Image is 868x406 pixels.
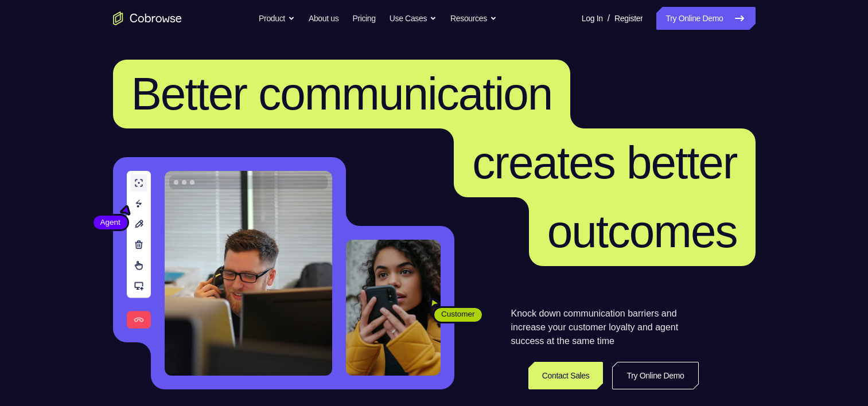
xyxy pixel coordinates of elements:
[656,7,755,30] a: Try Online Demo
[390,7,437,30] button: Use Cases
[614,7,643,30] a: Register
[528,362,604,389] a: Contact Sales
[612,362,698,389] a: Try Online Demo
[346,240,441,376] img: A customer holding their phone
[472,137,737,188] span: creates better
[259,7,295,30] button: Product
[608,11,610,25] span: /
[309,7,338,30] a: About us
[547,206,737,257] span: outcomes
[165,171,332,376] img: A customer support agent talking on the phone
[352,7,375,30] a: Pricing
[511,307,699,348] p: Knock down communication barriers and increase your customer loyalty and agent success at the sam...
[450,7,497,30] button: Resources
[582,7,603,30] a: Log In
[113,11,182,25] a: Go to the home page
[131,68,552,119] span: Better communication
